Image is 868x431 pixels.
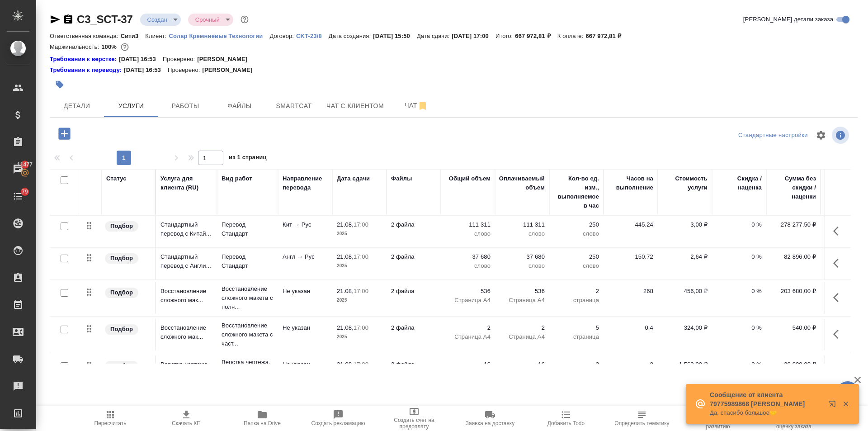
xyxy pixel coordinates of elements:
[391,287,436,296] p: 2 файла
[172,420,201,426] span: Скачать КП
[717,174,762,192] div: Скидка / наценка
[337,324,354,331] p: 21.08,
[110,325,133,334] p: Подбор
[662,360,708,369] p: 1 560,00 ₽
[499,174,545,192] div: Оплачиваемый объем
[163,55,198,64] p: Проверено:
[717,220,762,229] p: 0 %
[554,323,599,332] p: 5
[680,406,756,431] button: Призвать менеджера по развитию
[326,100,384,112] span: Чат с клиентом
[717,287,762,296] p: 0 %
[354,288,368,294] p: 17:00
[391,174,412,183] div: Файлы
[452,33,495,39] p: [DATE] 17:00
[554,332,599,341] p: страница
[16,187,33,196] span: 79
[391,360,436,369] p: 2 файла
[50,33,121,39] p: Ответственная команда:
[604,248,658,279] td: 150.72
[828,220,849,242] button: Показать кнопки
[500,261,545,270] p: слово
[140,14,181,26] div: Создан
[445,229,491,238] p: слово
[160,287,212,305] p: Восстановление сложного мак...
[148,406,224,431] button: Скачать КП
[283,287,328,296] p: Не указан
[500,220,545,229] p: 111 311
[604,355,658,387] td: 8
[554,261,599,270] p: слово
[662,252,708,261] p: 2,64 ₽
[391,252,436,261] p: 2 файла
[717,360,762,369] p: 0 %
[554,296,599,305] p: страница
[554,287,599,296] p: 2
[391,220,436,229] p: 2 файла
[229,152,267,165] span: из 1 страниц
[12,160,38,169] span: 11477
[164,100,207,112] span: Работы
[771,252,816,261] p: 82 896,00 ₽
[395,100,438,111] span: Чат
[417,33,452,39] p: Дата сдачи:
[710,390,823,408] p: Сообщение от клиента 79775989868 [PERSON_NAME]
[771,360,816,369] p: 20 800,00 ₽
[515,33,557,39] p: 667 972,81 ₽
[337,229,382,238] p: 2025
[771,174,816,201] div: Сумма без скидки / наценки
[604,282,658,314] td: 268
[554,174,599,210] div: Кол-во ед. изм., выполняемое в час
[445,332,491,341] p: Страница А4
[717,252,762,261] p: 0 %
[354,221,368,228] p: 17:00
[337,296,382,305] p: 2025
[202,66,259,75] p: [PERSON_NAME]
[500,287,545,296] p: 536
[119,41,131,53] button: 0.00 RUB;
[500,296,545,305] p: Страница А4
[823,395,845,417] button: Открыть в новой вкладке
[197,55,254,64] p: [PERSON_NAME]
[354,253,368,260] p: 17:00
[101,43,119,50] p: 100%
[445,261,491,270] p: слово
[554,220,599,229] p: 250
[222,321,274,348] p: Восстановление сложного макета с част...
[500,323,545,332] p: 2
[329,33,373,39] p: Дата создания:
[337,361,354,368] p: 21.08,
[311,420,365,426] span: Создать рекламацию
[828,323,849,345] button: Показать кнопки
[710,408,823,417] p: Да, спасибо большое🤝
[373,33,417,39] p: [DATE] 15:50
[337,221,354,228] p: 21.08,
[52,124,77,143] button: Добавить услугу
[382,417,447,430] span: Создать счет на предоплату
[445,296,491,305] p: Страница А4
[836,381,859,404] button: 🙏
[337,174,370,183] div: Дата сдачи
[810,124,832,146] span: Настроить таблицу
[160,174,212,192] div: Услуга для клиента (RU)
[608,174,653,192] div: Часов на выполнение
[604,406,680,431] button: Определить тематику
[50,66,124,75] a: Требования к переводу:
[2,158,34,180] a: 11477
[168,66,203,75] p: Проверено:
[283,220,328,229] p: Кит → Рус
[110,288,133,297] p: Подбор
[495,33,515,39] p: Итого:
[547,420,585,426] span: Добавить Todo
[193,16,222,24] button: Срочный
[110,222,133,231] p: Подбор
[500,360,545,369] p: 16
[828,360,849,382] button: Показать кнопки
[218,100,261,112] span: Файлы
[124,66,168,75] p: [DATE] 16:53
[160,220,212,238] p: Стандартный перевод с Китай...
[614,420,669,426] span: Определить тематику
[376,406,452,431] button: Создать счет на предоплату
[662,287,708,296] p: 456,00 ₽
[160,252,212,270] p: Стандартный перевод с Англи...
